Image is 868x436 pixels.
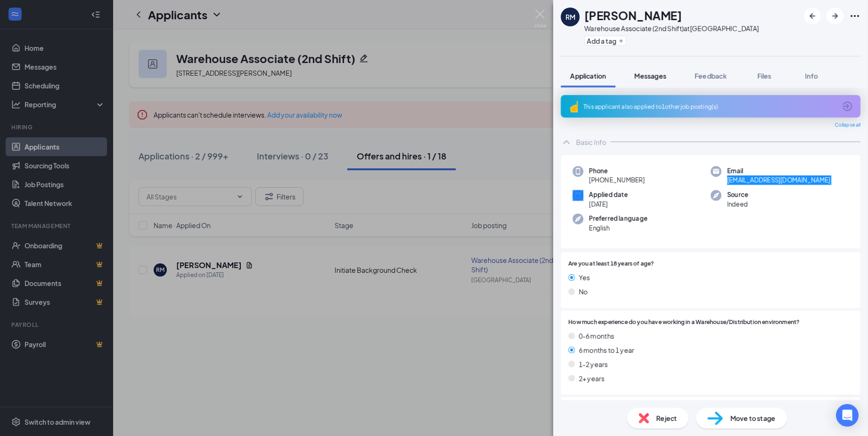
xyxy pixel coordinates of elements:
[829,10,841,22] svg: ArrowRight
[656,413,677,423] span: Reject
[570,71,606,80] span: Application
[589,175,645,185] span: [PHONE_NUMBER]
[579,373,605,383] span: 2+ years
[579,331,614,341] span: 0-6 months
[805,71,818,80] span: Info
[568,318,800,327] span: How much experience do you have working in a Warehouse/Distribution environment?
[849,10,860,22] svg: Ellipses
[583,103,836,111] div: This applicant also applied to 1 other job posting(s)
[584,8,682,24] h1: [PERSON_NAME]
[589,223,647,233] span: English
[727,175,830,185] span: [EMAIL_ADDRESS][DOMAIN_NAME]
[727,190,748,199] span: Source
[827,8,843,24] button: ArrowRight
[757,71,771,80] span: Files
[565,12,575,22] div: RM
[561,136,572,148] svg: ChevronUp
[576,137,606,147] div: Basic Info
[842,101,853,112] svg: ArrowCircle
[836,404,859,427] div: Open Intercom Messenger
[579,272,590,283] span: Yes
[804,8,821,24] button: ArrowLeftNew
[579,359,608,369] span: 1-2 years
[835,121,860,129] span: Collapse all
[589,190,628,199] span: Applied date
[579,286,588,297] span: No
[568,260,654,269] span: Are you at least 18 years of age?
[584,36,626,46] button: PlusAdd a tag
[584,24,759,33] div: Warehouse Associate (2nd Shift) at [GEOGRAPHIC_DATA]
[579,345,634,355] span: 6 months to 1 year
[807,10,818,22] svg: ArrowLeftNew
[727,199,748,209] span: Indeed
[618,38,624,44] svg: Plus
[634,71,666,80] span: Messages
[730,413,776,423] span: Move to stage
[589,166,645,175] span: Phone
[695,71,727,80] span: Feedback
[589,199,628,209] span: [DATE]
[727,166,830,175] span: Email
[589,214,647,223] span: Preferred language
